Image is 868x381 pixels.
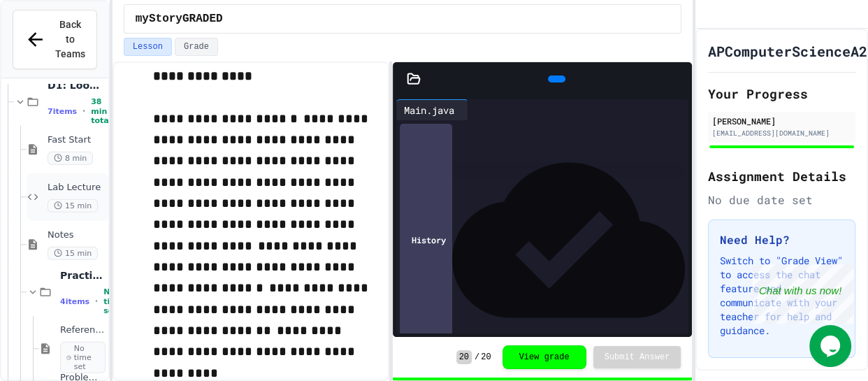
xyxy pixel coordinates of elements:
[60,269,106,282] span: Practice (10 mins)
[48,107,77,116] span: 7 items
[752,264,854,324] iframe: chat widget
[95,296,98,307] span: •
[712,128,851,138] div: [EMAIL_ADDRESS][DOMAIN_NAME]
[48,247,98,260] span: 15 min
[396,103,461,117] div: Main.java
[48,79,106,92] span: D1: Looping - While Loops
[708,192,855,208] div: No due date set
[708,166,855,186] h2: Assignment Details
[136,10,223,27] span: myStoryGRADED
[60,297,89,306] span: 4 items
[456,350,472,364] span: 20
[13,10,97,69] button: Back to Teams
[60,342,106,374] span: No time set
[124,38,172,56] button: Lesson
[605,352,670,363] span: Submit Answer
[809,325,854,367] iframe: chat widget
[400,124,452,357] div: History
[91,97,111,125] span: 38 min total
[720,231,844,248] h3: Need Help?
[48,229,106,241] span: Notes
[502,345,586,369] button: View grade
[48,152,93,165] span: 8 min
[55,17,85,62] span: Back to Teams
[82,106,85,117] span: •
[708,84,855,103] h2: Your Progress
[712,115,851,127] div: [PERSON_NAME]
[720,254,844,338] p: Switch to "Grade View" to access the chat feature and communicate with your teacher for help and ...
[48,134,106,146] span: Fast Start
[103,287,123,315] span: No time set
[593,346,681,368] button: Submit Answer
[475,352,479,363] span: /
[175,38,218,56] button: Grade
[48,182,106,194] span: Lab Lecture
[396,99,468,120] div: Main.java
[60,324,106,336] span: Reference link
[481,352,491,363] span: 20
[48,199,98,213] span: 15 min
